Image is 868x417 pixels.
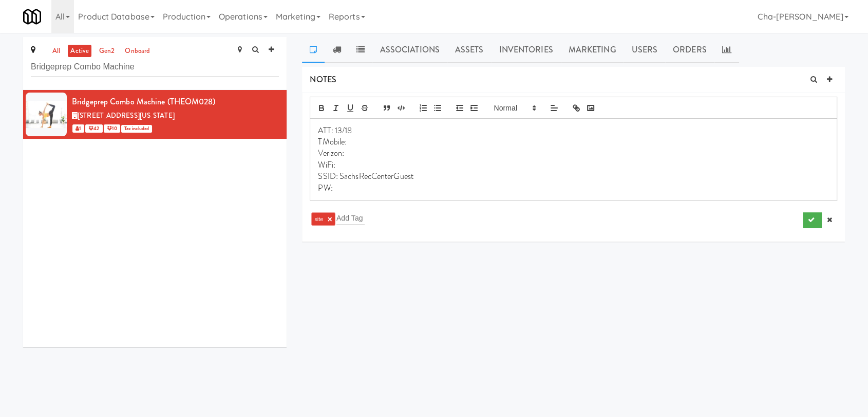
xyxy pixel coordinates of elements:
p: Verizon: [318,148,829,159]
a: all [50,45,63,58]
span: site [314,216,323,222]
p: WiFi: [318,159,829,171]
a: gen2 [97,45,117,58]
div: site × [310,211,701,227]
input: Search site [31,58,279,77]
a: onboard [122,45,153,58]
a: Inventories [491,37,560,63]
li: Bridgeprep Combo Machine (THEOM028)[STREET_ADDRESS][US_STATE] 1 42 10Tax included [23,90,287,139]
p: PW: [318,183,829,194]
span: NOTES [310,74,336,85]
span: 42 [85,124,102,133]
a: Marketing [561,37,624,63]
a: Users [624,37,665,63]
span: 1 [72,124,84,133]
a: × [327,215,332,224]
span: [STREET_ADDRESS][US_STATE] [78,111,175,120]
a: active [68,45,91,58]
input: Add Tag [336,211,365,225]
a: Assets [447,37,492,63]
p: ATT: 13/18 [318,125,829,136]
span: 10 [104,124,120,133]
span: Tax included [121,125,152,133]
a: Associations [372,37,447,63]
p: TMobile: [318,136,829,148]
p: SSID: SachsRecCenterGuest [318,171,829,182]
li: site × [311,212,335,226]
a: Orders [665,37,714,63]
div: Bridgeprep Combo Machine (THEOM028) [72,94,279,110]
img: Micromart [23,8,41,26]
